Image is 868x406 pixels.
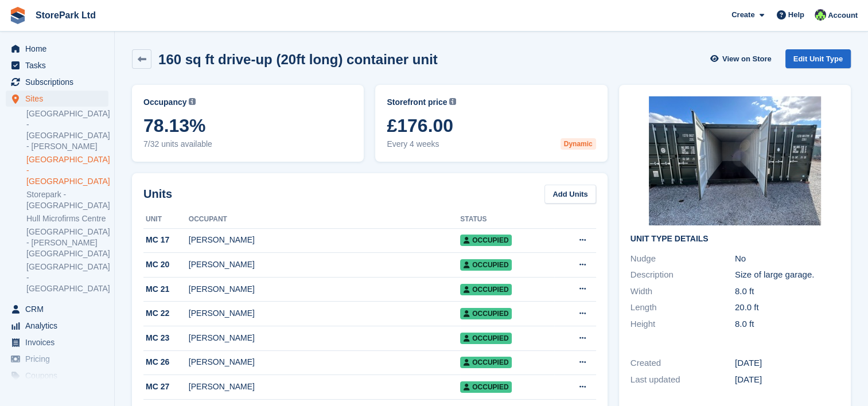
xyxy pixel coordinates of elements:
[189,283,460,295] div: [PERSON_NAME]
[189,356,460,368] div: [PERSON_NAME]
[189,381,460,393] div: [PERSON_NAME]
[25,41,94,57] span: Home
[31,6,100,25] a: StorePark Ltd
[544,185,595,204] a: Add Units
[143,115,352,136] span: 78.13%
[26,261,108,294] a: [GEOGRAPHIC_DATA] - [GEOGRAPHIC_DATA]
[9,7,26,24] img: stora-icon-8386f47178a22dfd0bd8f6a31ec36ba5ce8667c1dd55bd0f319d3a0aa187defe.svg
[25,74,94,90] span: Subscriptions
[735,357,839,370] div: [DATE]
[735,373,839,387] div: [DATE]
[735,268,839,282] div: Size of large garage.
[143,259,189,271] div: MC 20
[6,351,108,367] a: menu
[189,259,460,271] div: [PERSON_NAME]
[143,210,189,229] th: Unit
[143,283,189,295] div: MC 21
[25,91,94,107] span: Sites
[709,49,776,68] a: View on Store
[735,252,839,266] div: No
[143,185,172,202] h2: Units
[460,333,512,344] span: Occupied
[449,98,456,105] img: icon-info-grey-7440780725fd019a000dd9b08b2336e03edf1995a4989e88bcd33f0948082b44.svg
[460,235,512,246] span: Occupied
[630,357,735,370] div: Created
[785,49,851,68] a: Edit Unit Type
[387,138,595,150] span: Every 4 weeks
[6,91,108,107] a: menu
[630,235,839,244] h2: Unit Type details
[6,301,108,317] a: menu
[630,318,735,331] div: Height
[143,138,352,150] span: 7/32 units available
[735,285,839,298] div: 8.0 ft
[189,332,460,344] div: [PERSON_NAME]
[735,318,839,331] div: 8.0 ft
[630,301,735,314] div: Length
[158,52,438,67] h2: 160 sq ft drive-up (20ft long) container unit
[387,115,595,136] span: £176.00
[143,234,189,246] div: MC 17
[460,210,554,229] th: Status
[735,301,839,314] div: 20.0 ft
[25,318,94,334] span: Analytics
[630,285,735,298] div: Width
[630,252,735,266] div: Nudge
[460,381,512,393] span: Occupied
[788,9,804,21] span: Help
[143,96,186,108] span: Occupancy
[722,53,772,65] span: View on Store
[649,96,821,225] img: IMG_0260.jpeg
[460,308,512,319] span: Occupied
[6,74,108,90] a: menu
[815,9,826,21] img: Ryan Mulcahy
[25,301,94,317] span: CRM
[189,210,460,229] th: Occupant
[26,227,108,259] a: [GEOGRAPHIC_DATA] - [PERSON_NAME][GEOGRAPHIC_DATA]
[387,96,447,108] span: Storefront price
[26,213,108,224] a: Hull Microfirms Centre
[143,381,189,393] div: MC 27
[6,41,108,57] a: menu
[189,307,460,319] div: [PERSON_NAME]
[828,10,858,21] span: Account
[26,154,108,187] a: [GEOGRAPHIC_DATA] - [GEOGRAPHIC_DATA]
[143,307,189,319] div: MC 22
[630,268,735,282] div: Description
[731,9,754,21] span: Create
[26,189,108,211] a: Storepark - [GEOGRAPHIC_DATA]
[143,356,189,368] div: MC 26
[26,108,108,152] a: [GEOGRAPHIC_DATA] - [GEOGRAPHIC_DATA] - [PERSON_NAME]
[560,138,596,150] div: Dynamic
[460,259,512,271] span: Occupied
[25,368,94,384] span: Coupons
[25,334,94,350] span: Invoices
[6,57,108,73] a: menu
[460,357,512,368] span: Occupied
[630,373,735,387] div: Last updated
[25,351,94,367] span: Pricing
[460,284,512,295] span: Occupied
[189,98,196,105] img: icon-info-grey-7440780725fd019a000dd9b08b2336e03edf1995a4989e88bcd33f0948082b44.svg
[6,334,108,350] a: menu
[6,318,108,334] a: menu
[189,234,460,246] div: [PERSON_NAME]
[6,368,108,384] a: menu
[25,57,94,73] span: Tasks
[143,332,189,344] div: MC 23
